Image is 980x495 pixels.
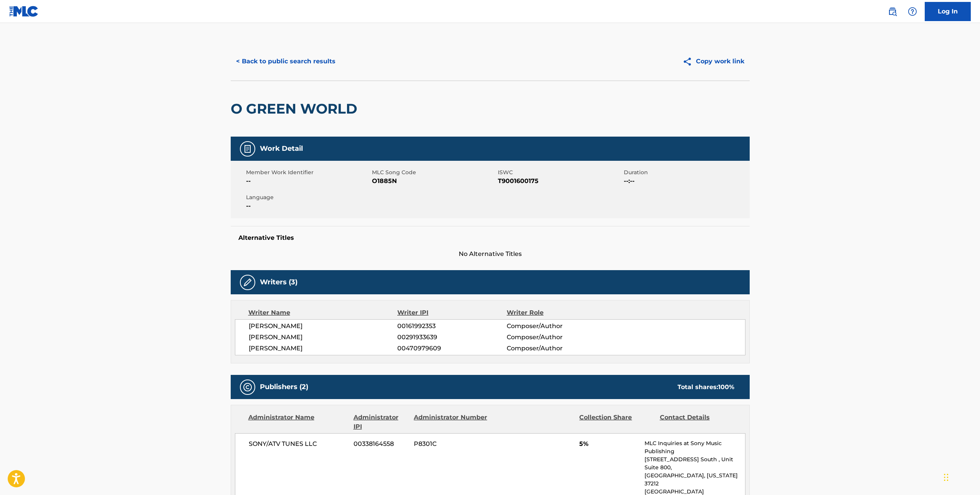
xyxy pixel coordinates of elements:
[624,168,748,177] span: Duration
[645,455,745,472] p: [STREET_ADDRESS] South , Unit Suite 800,
[579,413,654,431] div: Collection Share
[249,322,398,331] span: [PERSON_NAME]
[246,193,370,201] span: Language
[397,333,506,342] span: 00291933639
[959,346,980,408] iframe: Resource Center
[260,144,303,153] h5: Work Detail
[683,57,696,66] img: Copy work link
[507,333,606,342] span: Composer/Author
[645,439,745,455] p: MLC Inquiries at Sony Music Publishing
[260,383,308,391] h5: Publishers (2)
[677,52,750,71] button: Copy work link
[645,472,745,488] p: [GEOGRAPHIC_DATA], [US_STATE] 37212
[231,249,750,259] span: No Alternative Titles
[498,177,622,186] span: T9001600175
[238,234,742,242] h5: Alternative Titles
[231,52,341,71] button: < Back to public search results
[507,322,606,331] span: Composer/Author
[249,439,348,449] span: SONY/ATV TUNES LLC
[678,383,734,392] div: Total shares:
[925,2,971,21] a: Log In
[718,383,734,391] span: 100 %
[246,201,370,211] span: --
[246,168,370,177] span: Member Work Identifier
[372,177,496,186] span: O1885N
[243,278,252,287] img: Writers
[885,4,900,19] a: Public Search
[397,344,506,353] span: 00470979609
[397,308,507,317] div: Writer IPI
[372,168,496,177] span: MLC Song Code
[660,413,734,431] div: Contact Details
[498,168,622,177] span: ISWC
[888,7,897,16] img: search
[944,466,949,489] div: Drag
[248,413,348,431] div: Administrator Name
[942,458,980,495] iframe: Chat Widget
[9,6,39,17] img: MLC Logo
[905,4,920,19] div: Help
[354,413,408,431] div: Administrator IPI
[246,177,370,186] span: --
[260,278,297,287] h5: Writers (3)
[507,344,606,353] span: Composer/Author
[579,439,639,449] span: 5%
[624,177,748,186] span: --:--
[231,100,361,117] h2: O GREEN WORLD
[908,7,917,16] img: help
[249,344,398,353] span: [PERSON_NAME]
[249,333,398,342] span: [PERSON_NAME]
[248,308,398,317] div: Writer Name
[414,439,488,449] span: P8301C
[507,308,606,317] div: Writer Role
[414,413,488,431] div: Administrator Number
[354,439,408,449] span: 00338164558
[243,383,252,392] img: Publishers
[243,144,252,153] img: Work Detail
[397,322,506,331] span: 00161992353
